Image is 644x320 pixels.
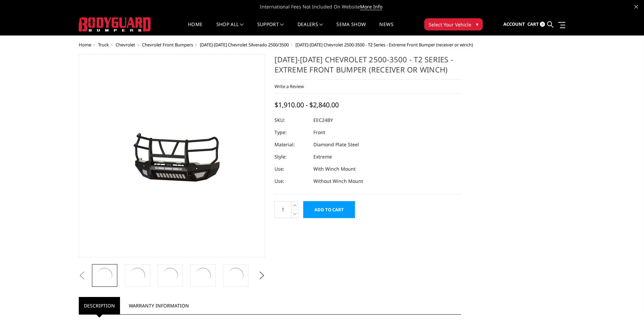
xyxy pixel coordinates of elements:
dt: Material: [275,138,308,151]
input: Add to Cart [303,201,355,218]
span: Account [503,21,525,27]
h1: [DATE]-[DATE] Chevrolet 2500-3500 - T2 Series - Extreme Front Bumper (receiver or winch) [275,54,461,80]
a: 2024-2025 Chevrolet 2500-3500 - T2 Series - Extreme Front Bumper (receiver or winch) [79,54,265,257]
img: 2024-2025 Chevrolet 2500-3500 - T2 Series - Extreme Front Bumper (receiver or winch) [87,116,256,195]
a: Chevrolet Front Bumpers [142,42,193,48]
a: News [379,22,393,35]
dd: Extreme [313,151,332,163]
dt: Style: [275,151,308,163]
button: Previous [77,271,87,281]
a: Account [503,15,525,34]
dd: Front [313,126,325,138]
a: Chevrolet [116,42,135,48]
span: Cart [527,21,539,27]
a: [DATE]-[DATE] Chevrolet Silverado 2500/3500 [200,42,289,48]
a: shop all [216,22,244,35]
span: $1,910.00 - $2,840.00 [275,100,339,109]
img: 2024-2025 Chevrolet 2500-3500 - T2 Series - Extreme Front Bumper (receiver or winch) [194,266,212,285]
a: Warranty Information [124,297,194,314]
a: Dealers [297,22,323,35]
a: Cart 0 [527,15,545,34]
a: Home [188,22,202,35]
dt: SKU: [275,114,308,126]
span: 0 [540,22,545,27]
span: Select Your Vehicle [429,21,471,28]
dd: Diamond Plate Steel [313,138,359,151]
dt: Use: [275,163,308,175]
button: Next [257,271,267,281]
img: 2024-2025 Chevrolet 2500-3500 - T2 Series - Extreme Front Bumper (receiver or winch) [161,266,180,285]
img: BODYGUARD BUMPERS [79,17,151,31]
button: Select Your Vehicle [424,18,483,30]
img: 2024-2025 Chevrolet 2500-3500 - T2 Series - Extreme Front Bumper (receiver or winch) [226,266,245,285]
a: SEMA Show [336,22,366,35]
a: Home [79,42,91,48]
dd: EEC24BY [313,114,333,126]
dt: Type: [275,126,308,138]
a: Write a Review [275,83,304,89]
dd: With Winch Mount [313,163,356,175]
dd: Without Winch Mount [313,175,363,187]
a: Truck [98,42,109,48]
img: 2024-2025 Chevrolet 2500-3500 - T2 Series - Extreme Front Bumper (receiver or winch) [95,266,114,285]
dt: Use: [275,175,308,187]
img: 2024-2025 Chevrolet 2500-3500 - T2 Series - Extreme Front Bumper (receiver or winch) [128,266,147,285]
a: More Info [360,3,382,10]
a: Support [257,22,284,35]
span: ▾ [476,21,478,28]
a: Description [79,297,120,314]
span: [DATE]-[DATE] Chevrolet 2500-3500 - T2 Series - Extreme Front Bumper (receiver or winch) [295,42,473,48]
